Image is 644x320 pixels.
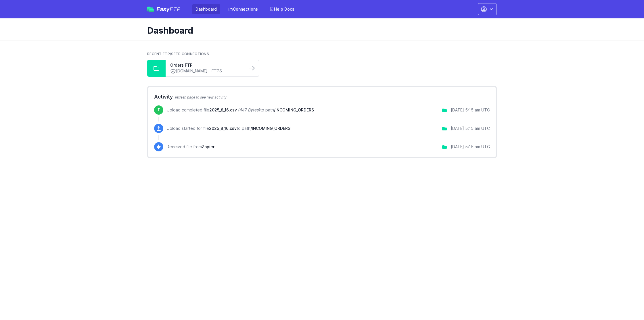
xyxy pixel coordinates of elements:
p: Upload started for file to path [167,126,290,131]
p: Received file from [167,144,214,150]
span: 2025_8_16.csv [209,107,237,112]
p: Upload completed file to path [167,107,314,113]
div: [DATE] 5:15 am UTC [451,144,490,150]
a: [DOMAIN_NAME] - FTPS [170,68,243,74]
img: easyftp_logo.png [147,7,154,12]
span: 2025_8_16.csv [209,126,237,131]
div: [DATE] 5:15 am UTC [451,107,490,113]
span: Zapier [202,144,214,149]
span: refresh page to see new activity [175,95,227,99]
h2: Activity [154,93,490,101]
i: (447 Bytes) [238,107,260,112]
h1: Dashboard [147,25,492,36]
a: Help Docs [266,4,298,14]
a: EasyFTP [147,6,181,12]
div: [DATE] 5:15 am UTC [451,126,490,131]
span: Easy [156,6,181,12]
a: Orders FTP [170,62,243,68]
a: Dashboard [192,4,220,14]
a: Connections [225,4,261,14]
h2: Recent FTP/SFTP Connections [147,52,497,56]
span: /INCOMING_ORDERS [250,126,290,131]
span: FTP [170,6,181,13]
span: /INCOMING_ORDERS [274,107,314,112]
